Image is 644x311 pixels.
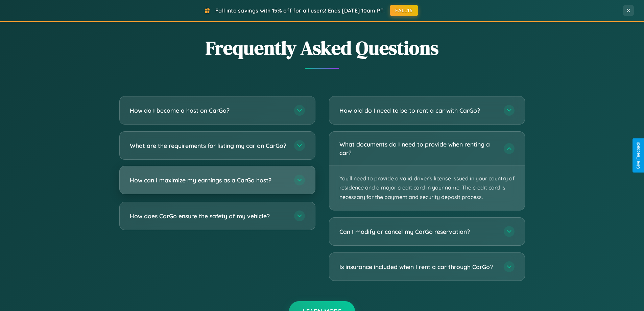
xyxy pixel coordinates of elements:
h3: How do I become a host on CarGo? [130,106,287,115]
h3: Can I modify or cancel my CarGo reservation? [339,227,497,236]
div: Give Feedback [636,142,641,169]
button: FALL15 [390,5,418,16]
h2: Frequently Asked Questions [119,35,525,61]
h3: Is insurance included when I rent a car through CarGo? [339,263,497,271]
h3: What documents do I need to provide when renting a car? [339,140,497,157]
span: Fall into savings with 15% off for all users! Ends [DATE] 10am PT. [215,7,385,14]
h3: What are the requirements for listing my car on CarGo? [130,141,287,150]
h3: How does CarGo ensure the safety of my vehicle? [130,212,287,220]
h3: How old do I need to be to rent a car with CarGo? [339,106,497,115]
h3: How can I maximize my earnings as a CarGo host? [130,176,287,184]
p: You'll need to provide a valid driver's license issued in your country of residence and a major c... [329,165,525,210]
